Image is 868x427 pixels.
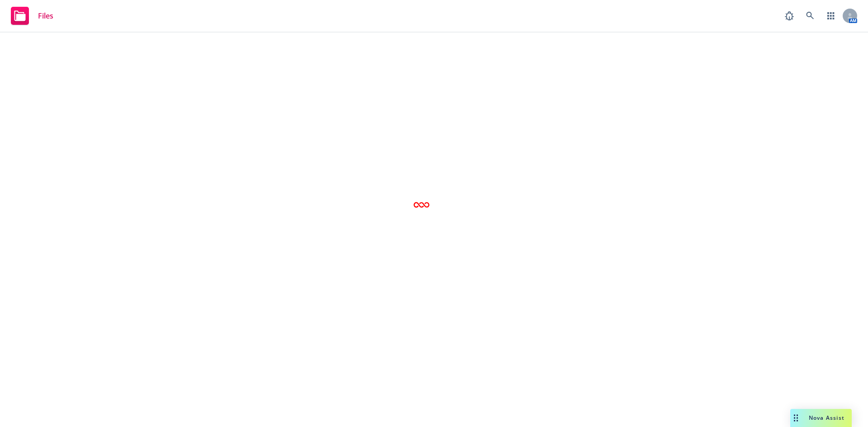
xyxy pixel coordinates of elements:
[790,409,852,427] button: Nova Assist
[809,414,844,422] span: Nova Assist
[38,12,53,19] span: Files
[780,7,798,25] a: Report a Bug
[790,409,802,427] div: Drag to move
[822,7,840,25] a: Switch app
[7,3,57,28] a: Files
[801,7,819,25] a: Search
